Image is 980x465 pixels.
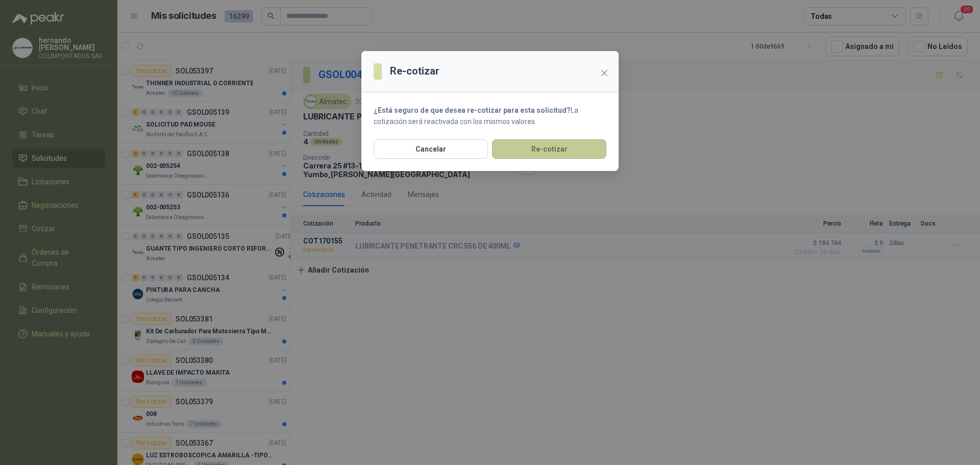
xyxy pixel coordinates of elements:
button: Cancelar [374,139,488,159]
button: Close [596,65,612,81]
h3: Re-cotizar [390,63,439,79]
p: La cotización será reactivada con los mismos valores. [374,105,606,127]
span: close [600,69,608,77]
strong: ¿Está seguro de que desea re-cotizar para esta solicitud? [374,106,571,114]
button: Re-cotizar [492,139,606,159]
